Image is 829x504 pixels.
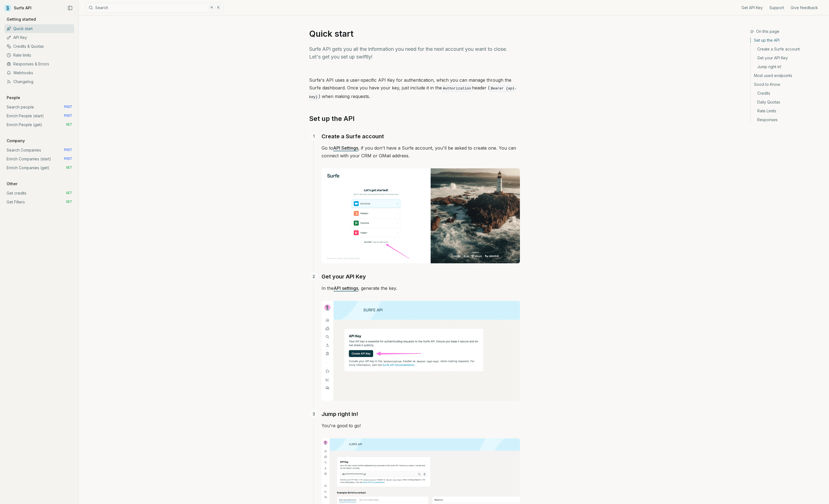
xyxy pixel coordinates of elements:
a: API Key [4,33,74,42]
img: Image [321,301,520,401]
a: Surfe API [4,4,31,12]
a: Rate limits [4,51,74,60]
a: Quick start [4,24,74,33]
a: Changelog [4,77,74,86]
a: Give feedback [791,5,818,10]
p: People [4,95,22,100]
code: Authorization [442,85,472,92]
span: POST [64,157,72,161]
a: Good to Know [751,80,825,89]
p: Other [4,181,20,187]
a: Jump right in! [321,410,358,418]
p: Company [4,138,27,144]
button: Collapse Sidebar [66,4,74,12]
a: Set up the API [751,38,825,45]
span: POST [64,148,72,152]
span: GET [66,200,72,204]
a: Get your API Key [321,272,366,281]
a: Get your API Key [751,54,825,62]
a: Set up the API [309,114,355,123]
a: Search Companies POST [4,146,74,155]
p: Go to , if you don't have a Surfe account, you'll be asked to create one. You can connect with yo... [321,144,520,160]
kbd: ⌘ [209,5,215,11]
a: Get Filters GET [4,198,74,206]
a: Create a Surfe account [321,132,384,141]
a: Rate Limits [751,107,825,115]
a: Jump right in! [751,62,825,71]
a: Enrich People (start) POST [4,112,74,120]
a: Get credits GET [4,189,74,198]
a: Responses [751,115,825,123]
a: Search people POST [4,103,74,112]
a: Support [769,5,784,10]
a: Enrich Companies (get) GET [4,163,74,172]
a: Most used endpoints [751,71,825,80]
span: POST [64,114,72,118]
a: API settings [334,285,358,291]
img: Image [321,168,520,263]
a: Credits [751,89,825,98]
h1: Quick start [309,29,520,39]
span: POST [64,105,72,109]
button: Search⌘K [86,3,224,13]
a: Get API Key [742,5,763,10]
span: GET [66,166,72,170]
span: GET [66,123,72,127]
a: API Settings [333,145,358,151]
p: Getting started [4,17,38,22]
a: Create a Surfe account [751,45,825,54]
p: You're good to go! [321,422,520,429]
a: Credits & Quotas [4,42,74,51]
kbd: K [216,5,222,11]
a: Enrich People (get) GET [4,120,74,129]
p: Surfe's API uses a user-specific API Key for authentication, which you can manage through the Sur... [309,76,520,101]
span: GET [66,191,72,195]
p: In the , generate the key. [321,284,520,401]
h3: On this page [750,29,825,34]
a: Webhooks [4,68,74,77]
p: Surfe API gets you all the information you need for the next account you want to close. Let's get... [309,45,520,61]
a: Daily Quotas [751,98,825,107]
a: Responses & Errors [4,60,74,68]
a: Enrich Companies (start) POST [4,155,74,163]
